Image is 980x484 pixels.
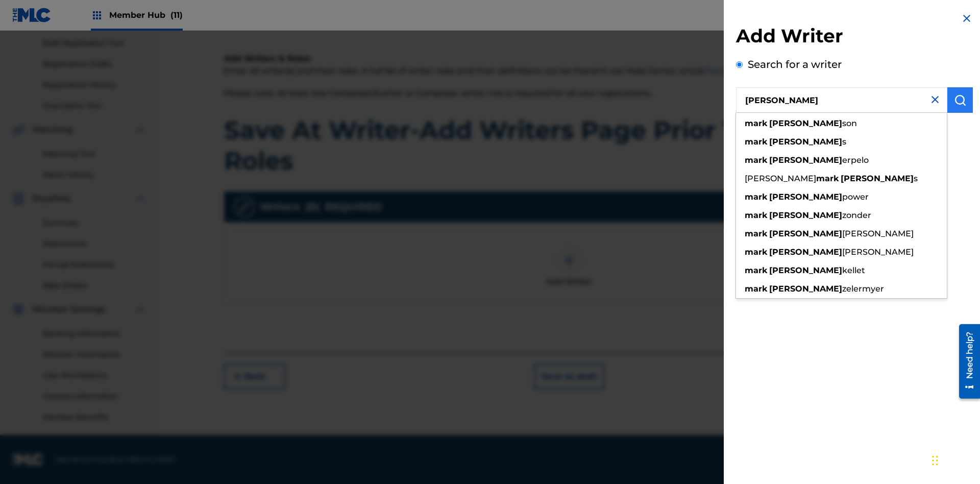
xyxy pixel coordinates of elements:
[769,229,842,238] strong: [PERSON_NAME]
[769,210,842,220] strong: [PERSON_NAME]
[841,174,914,183] strong: [PERSON_NAME]
[769,192,842,202] strong: [PERSON_NAME]
[109,9,183,21] span: Member Hub
[745,284,767,294] strong: mark
[954,94,966,106] img: Search Works
[170,10,183,20] span: (11)
[12,8,52,22] img: MLC Logo
[769,284,842,294] strong: [PERSON_NAME]
[842,210,871,220] span: zonder
[842,284,884,294] span: zelermyer
[745,137,767,147] strong: mark
[91,9,103,21] img: Top Rightsholders
[842,247,914,257] span: [PERSON_NAME]
[736,25,973,51] h2: Add Writer
[745,174,816,183] span: [PERSON_NAME]
[736,87,947,113] input: Search writer's name or IPI Number
[748,58,842,70] label: Search for a writer
[745,155,767,165] strong: mark
[745,229,767,238] strong: mark
[745,192,767,202] strong: mark
[769,155,842,165] strong: [PERSON_NAME]
[769,265,842,275] strong: [PERSON_NAME]
[745,210,767,220] strong: mark
[842,137,846,147] span: s
[951,320,980,404] iframe: Resource Center
[769,118,842,128] strong: [PERSON_NAME]
[745,247,767,257] strong: mark
[745,265,767,275] strong: mark
[745,118,767,128] strong: mark
[929,93,941,106] img: close
[914,174,918,183] span: s
[932,445,938,476] div: Drag
[842,155,869,165] span: erpelo
[929,435,980,484] iframe: Chat Widget
[816,174,839,183] strong: mark
[842,192,869,202] span: power
[842,118,857,128] span: son
[769,137,842,147] strong: [PERSON_NAME]
[842,229,914,238] span: [PERSON_NAME]
[769,247,842,257] strong: [PERSON_NAME]
[842,265,865,275] span: kellet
